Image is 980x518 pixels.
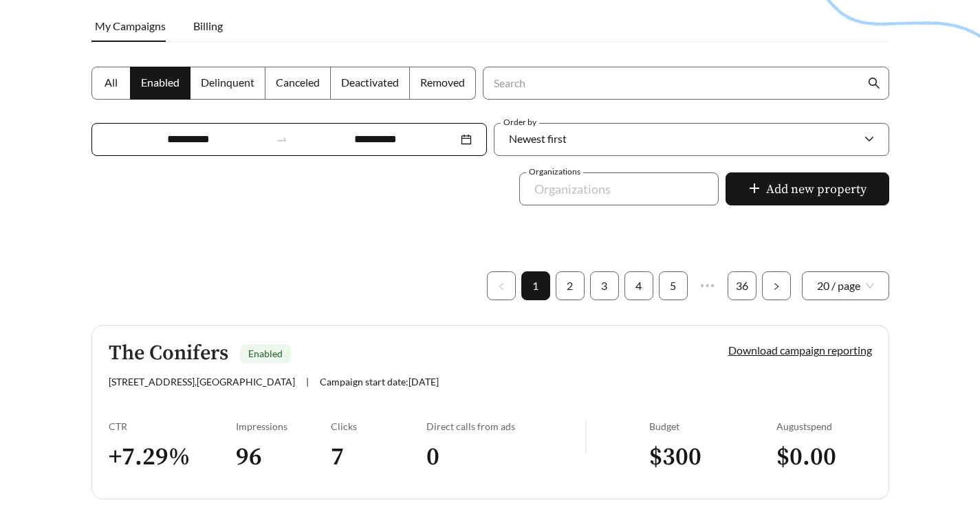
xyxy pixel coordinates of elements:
[748,182,761,197] span: plus
[625,272,653,300] a: 4
[521,271,550,300] li: 1
[556,271,585,300] li: 2
[728,271,756,300] li: 36
[509,132,567,145] span: Newest first
[868,77,880,89] span: search
[590,271,619,300] li: 3
[660,272,687,300] a: 5
[776,420,872,432] div: August spend
[95,19,166,32] span: My Campaigns
[426,420,585,432] div: Direct calls from ads
[766,180,867,199] span: Add new property
[193,19,223,32] span: Billing
[331,420,426,432] div: Clicks
[802,271,889,300] div: Page Size
[728,344,872,357] a: Download campaign reporting
[772,282,781,291] span: right
[420,76,465,89] span: Removed
[276,133,288,146] span: swap-right
[109,376,295,387] span: [STREET_ADDRESS] , [GEOGRAPHIC_DATA]
[726,172,889,205] button: plusAdd new property
[728,272,756,300] a: 36
[248,348,283,359] span: Enabled
[141,76,179,89] span: Enabled
[320,376,439,387] span: Campaign start date: [DATE]
[109,420,236,432] div: CTR
[762,271,791,300] li: Next Page
[693,271,722,300] span: •••
[522,272,549,300] a: 1
[585,420,587,453] img: line
[109,342,228,365] h5: The Conifers
[693,271,722,300] li: Next 5 Pages
[497,282,505,291] span: left
[776,442,872,473] h3: $ 0.00
[556,272,584,300] a: 2
[591,272,618,300] a: 3
[649,442,776,473] h3: $ 300
[276,133,288,146] span: to
[331,442,426,473] h3: 7
[201,76,254,89] span: Delinquent
[341,76,399,89] span: Deactivated
[426,442,585,473] h3: 0
[109,442,236,473] h3: + 7.29 %
[91,325,889,499] a: The ConifersEnabled[STREET_ADDRESS],[GEOGRAPHIC_DATA]|Campaign start date:[DATE]Download campaign...
[762,271,791,300] button: right
[276,76,320,89] span: Canceled
[306,376,309,387] span: |
[817,272,874,300] span: 20 / page
[105,76,118,89] span: All
[649,420,776,432] div: Budget
[487,271,516,300] button: left
[236,420,331,432] div: Impressions
[487,271,516,300] li: Previous Page
[624,271,653,300] li: 4
[236,442,331,473] h3: 96
[659,271,688,300] li: 5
